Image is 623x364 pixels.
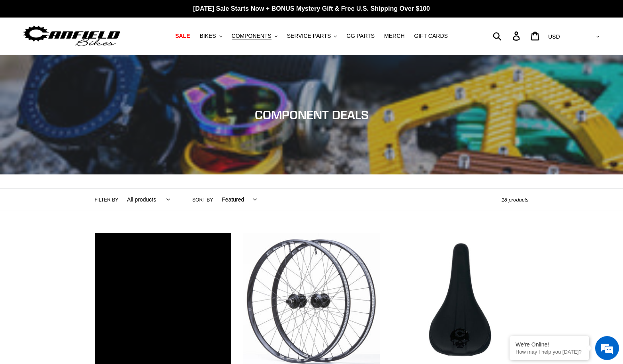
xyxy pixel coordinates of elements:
label: Sort by [192,196,213,204]
a: GG PARTS [342,31,379,41]
a: MERCH [380,31,408,41]
div: We're Online! [516,341,583,348]
img: Canfield Bikes [22,23,121,49]
span: COMPONENTS [232,33,271,39]
span: COMPONENT DEALS [255,108,369,122]
a: SALE [171,31,194,41]
button: COMPONENTS [228,31,281,41]
span: SALE [175,33,190,39]
button: BIKES [195,31,226,41]
input: Search [497,27,518,45]
span: SERVICE PARTS [287,33,331,39]
span: 18 products [502,197,529,203]
button: SERVICE PARTS [283,31,341,41]
span: GIFT CARDS [414,33,448,39]
span: BIKES [199,33,216,39]
span: MERCH [384,33,404,39]
span: GG PARTS [346,33,375,39]
a: GIFT CARDS [410,31,452,41]
p: How may I help you today? [516,349,583,355]
label: Filter by [95,196,119,204]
